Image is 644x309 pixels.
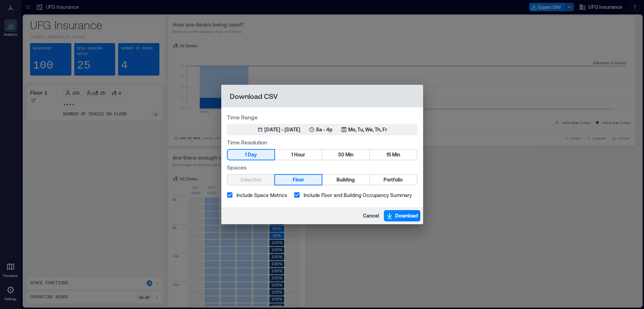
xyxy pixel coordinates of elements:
[227,163,417,171] label: Spaces
[384,210,420,221] button: Download
[294,150,305,159] span: Hour
[228,150,274,160] button: 1 Day
[363,212,379,219] span: Cancel
[316,126,333,133] p: 8a - 4p
[386,150,391,159] span: 15
[336,176,355,184] span: Building
[345,150,353,159] span: Min
[392,150,400,159] span: Min
[304,191,412,199] span: Include Floor and Building Occupancy Summary
[248,150,257,159] span: Day
[275,150,322,160] button: 1 Hour
[384,176,403,184] span: Portfolio
[245,150,247,159] span: 1
[227,113,417,121] label: Time Range
[370,175,416,185] button: Portfolio
[338,150,344,159] span: 30
[236,191,287,199] span: Include Space Metrics
[322,175,369,185] button: Building
[370,150,416,160] button: 15 Min
[361,210,381,221] button: Cancel
[291,150,293,159] span: 1
[227,138,417,146] label: Time Resolution
[395,212,418,219] span: Download
[348,126,387,133] p: Mo, Tu, We, Th, Fr
[264,126,300,133] div: [DATE] - [DATE]
[221,85,423,107] h2: Download CSV
[293,176,304,184] span: Floor
[227,124,417,135] button: [DATE] - [DATE]8a - 4pMo, Tu, We, Th, Fr
[322,150,369,160] button: 30 Min
[275,175,322,185] button: Floor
